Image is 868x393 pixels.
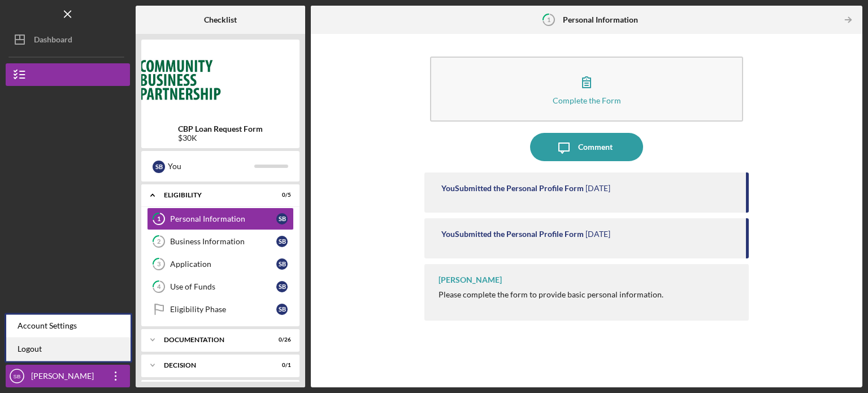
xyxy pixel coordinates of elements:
[28,365,102,390] div: [PERSON_NAME]
[204,15,237,24] b: Checklist
[547,16,550,23] tspan: 1
[34,28,72,54] div: Dashboard
[276,236,288,247] div: S B
[271,336,291,343] div: 0 / 26
[170,305,276,314] div: Eligibility Phase
[147,230,294,253] a: 2Business InformationSB
[578,133,613,161] div: Comment
[6,338,131,361] a: Logout
[6,28,130,51] button: Dashboard
[6,314,131,338] div: Account Settings
[147,208,294,230] a: 1Personal InformationSB
[271,362,291,369] div: 0 / 1
[6,365,130,387] button: SB[PERSON_NAME]
[170,282,276,291] div: Use of Funds
[563,15,638,24] b: Personal Information
[147,298,294,321] a: Eligibility PhaseSB
[164,336,263,343] div: Documentation
[178,124,263,133] b: CBP Loan Request Form
[170,260,276,269] div: Application
[276,304,288,315] div: S B
[14,373,21,379] text: SB
[553,96,621,105] div: Complete the Form
[170,237,276,246] div: Business Information
[141,45,300,113] img: Product logo
[439,275,502,284] div: [PERSON_NAME]
[168,157,254,176] div: You
[276,258,288,270] div: S B
[164,362,263,369] div: Decision
[170,214,276,223] div: Personal Information
[147,253,294,275] a: 3ApplicationSB
[157,215,160,223] tspan: 1
[178,133,263,142] div: $30K
[157,238,160,245] tspan: 2
[157,283,161,291] tspan: 4
[271,192,291,198] div: 0 / 5
[439,290,663,299] div: Please complete the form to provide basic personal information.
[147,275,294,298] a: 4Use of FundsSB
[276,213,288,224] div: S B
[585,184,610,193] time: 2025-08-18 20:41
[276,281,288,292] div: S B
[153,161,165,173] div: S B
[441,230,584,239] div: You Submitted the Personal Profile Form
[441,184,584,193] div: You Submitted the Personal Profile Form
[430,57,743,122] button: Complete the Form
[530,133,643,161] button: Comment
[585,230,610,239] time: 2025-08-07 16:46
[164,192,263,198] div: Eligibility
[157,261,160,268] tspan: 3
